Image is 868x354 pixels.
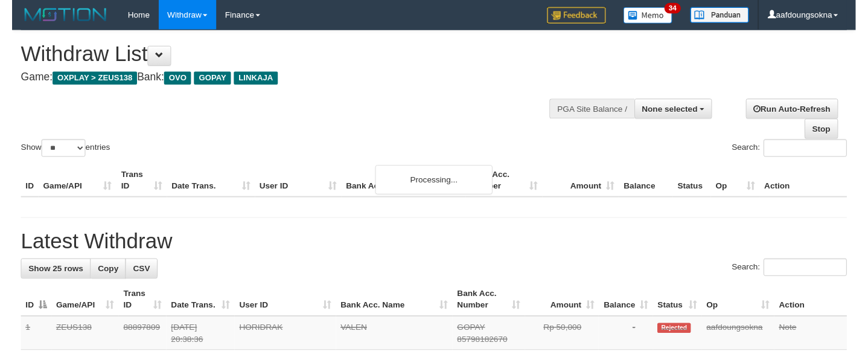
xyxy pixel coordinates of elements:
a: Show 25 rows [9,266,81,286]
th: Action [784,291,859,325]
h4: Game: Bank: [9,74,567,86]
span: GOPAY [187,74,225,87]
th: ID [9,168,27,202]
span: 34 [671,3,688,14]
a: Run Auto-Refresh [755,101,850,122]
th: Game/API [27,168,107,202]
th: Status: activate to sort column ascending [659,291,709,325]
h1: Latest Withdraw [9,236,859,260]
th: Balance [624,168,680,202]
th: Trans ID: activate to sort column ascending [110,291,159,325]
th: User ID: activate to sort column ascending [229,291,333,325]
span: OXPLAY > ZEUS138 [42,74,129,87]
div: Processing... [374,170,494,200]
img: Button%20Memo.svg [629,7,680,24]
span: Rejected [664,332,698,343]
th: Amount [546,168,625,202]
th: Op [719,168,769,202]
button: None selected [640,101,721,122]
th: ID: activate to sort column descending [9,291,40,325]
a: CSV [116,266,150,286]
th: Date Trans.: activate to sort column ascending [159,291,229,325]
th: Bank Acc. Name: activate to sort column ascending [333,291,453,325]
th: Balance: activate to sort column ascending [604,291,659,325]
span: Copy [88,271,109,281]
img: panduan.png [698,7,758,24]
th: Bank Acc. Number: activate to sort column ascending [453,291,528,325]
input: Search: [773,143,859,161]
th: Trans ID [107,168,159,202]
div: PGA Site Balance / [553,101,640,122]
a: VALEN [338,332,365,341]
span: LINKAJA [228,74,273,87]
label: Show entries [9,143,101,161]
h1: Withdraw List [9,43,567,68]
th: Date Trans. [159,168,250,202]
a: Stop [815,122,850,143]
a: Note [789,332,807,341]
label: Search: [741,143,859,161]
th: Op: activate to sort column ascending [710,291,785,325]
th: Action [769,168,859,202]
th: User ID [250,168,339,202]
a: Copy [80,266,117,286]
th: Status [680,168,719,202]
span: CSV [124,271,142,281]
input: Search: [773,266,859,284]
img: Feedback.jpg [550,7,611,24]
th: Bank Acc. Name [339,168,466,202]
img: MOTION_logo.png [9,6,101,24]
span: Copy 85798182670 to clipboard [458,344,510,353]
label: Search: [741,266,859,284]
th: Game/API: activate to sort column ascending [40,291,110,325]
select: Showentries [30,143,75,161]
th: Bank Acc. Number [467,168,546,202]
th: Amount: activate to sort column ascending [528,291,604,325]
span: GOPAY [458,332,487,341]
span: OVO [156,74,184,87]
span: None selected [648,107,706,117]
span: Show 25 rows [17,271,73,281]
